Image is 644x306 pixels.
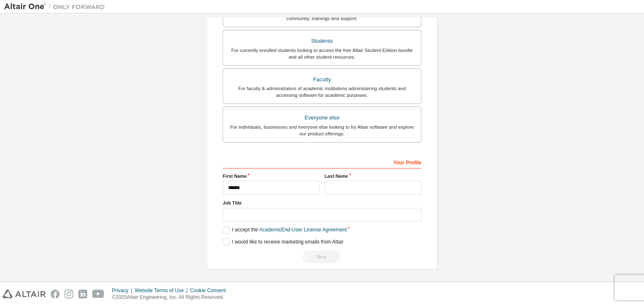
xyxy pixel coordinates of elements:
img: facebook.svg [51,290,60,298]
div: Read and acccept EULA to continue [223,251,421,263]
label: Job Title [223,200,421,206]
div: Everyone else [228,112,416,124]
div: For individuals, businesses and everyone else looking to try Altair software and explore our prod... [228,124,416,137]
img: altair_logo.svg [3,290,46,298]
div: Faculty [228,74,416,86]
div: Your Profile [223,155,421,169]
img: instagram.svg [65,290,73,298]
label: I accept the [223,226,347,233]
label: I would like to receive marketing emails from Altair [223,239,343,246]
img: youtube.svg [92,290,104,298]
a: Academic End-User License Agreement [259,227,347,233]
p: © 2025 Altair Engineering, Inc. All Rights Reserved. [112,294,231,301]
div: Privacy [112,287,135,294]
div: Website Terms of Use [135,287,190,294]
label: First Name [223,173,319,179]
img: linkedin.svg [78,290,87,298]
div: For faculty & administrators of academic institutions administering students and accessing softwa... [228,85,416,99]
div: Students [228,35,416,47]
div: For currently enrolled students looking to access the free Altair Student Edition bundle and all ... [228,47,416,60]
div: Cookie Consent [190,287,231,294]
label: Last Name [325,173,421,179]
img: Altair One [4,3,109,11]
